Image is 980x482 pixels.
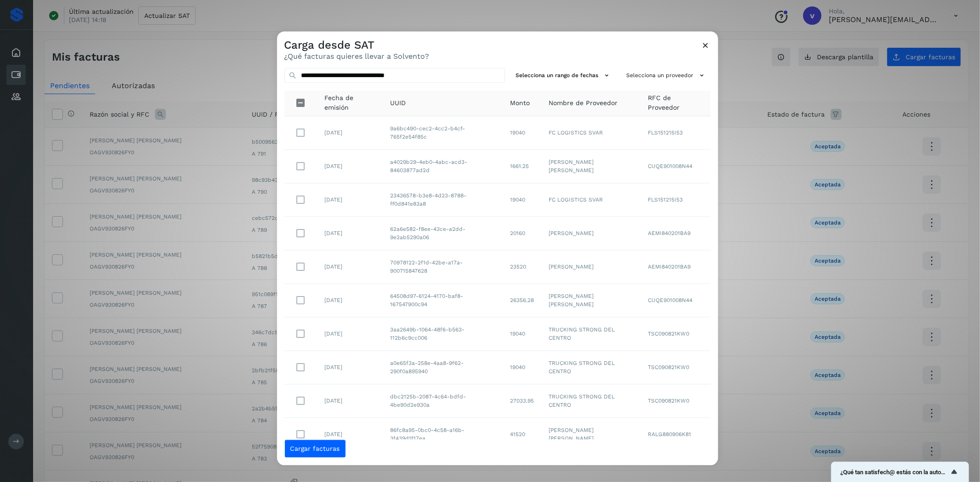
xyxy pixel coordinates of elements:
td: a4029b29-4eb0-4abc-acd3-84603877ad2d [383,150,503,183]
span: Monto [510,98,530,108]
td: [PERSON_NAME] [PERSON_NAME] [541,284,641,317]
td: FC LOGISTICS SVAR [541,116,641,150]
td: [DATE] [317,250,383,284]
button: Selecciona un rango de fechas [512,68,616,84]
td: 23520 [503,250,541,284]
td: 23436578-b3e8-4d23-8788-ff0d841e83a8 [383,183,503,217]
span: ¿Qué tan satisfech@ estás con la autorización de tus facturas? [840,469,949,476]
td: 64508d97-6124-4170-baf8-167547900c94 [383,284,503,317]
td: dbc2125b-2087-4c64-bdfd-4be90d2e930a [383,384,503,418]
td: [DATE] [317,217,383,250]
td: 41520 [503,418,541,451]
td: TRUCKING STRONG DEL CENTRO [541,317,641,351]
td: 19040 [503,116,541,150]
td: TRUCKING STRONG DEL CENTRO [541,351,641,384]
td: TRUCKING STRONG DEL CENTRO [541,384,641,418]
td: [DATE] [317,351,383,384]
td: [DATE] [317,284,383,317]
h3: Carga desde SAT [284,39,430,52]
td: CUQE901008N44 [641,150,711,183]
button: Mostrar encuesta - ¿Qué tan satisfech@ estás con la autorización de tus facturas? [840,466,960,477]
td: TSC090821KW0 [641,317,711,351]
td: 19040 [503,183,541,217]
td: 19040 [503,351,541,384]
span: Cargar facturas [290,446,340,452]
td: a0e65f3a-258e-4aa8-9f62-290f0a895940 [383,351,503,384]
td: [DATE] [317,317,383,351]
td: 9a6bc490-cec2-4cc2-b4cf-765f2e54f85c [383,116,503,150]
td: 26356.28 [503,284,541,317]
td: TSC090821KW0 [641,384,711,418]
span: Fecha de emisión [325,94,376,113]
td: TSC090821KW0 [641,351,711,384]
td: 86fc8a95-0bc0-4c58-a16b-3f439d1f17ea [383,418,503,451]
span: RFC de Proveedor [648,94,703,113]
td: 1661.25 [503,150,541,183]
td: 62a6e582-f8ee-43ce-a2dd-9e2ab5290a06 [383,217,503,250]
td: [PERSON_NAME] [PERSON_NAME] [541,150,641,183]
td: CUQE901008N44 [641,284,711,317]
td: FLS151215I53 [641,183,711,217]
td: FC LOGISTICS SVAR [541,183,641,217]
td: [DATE] [317,384,383,418]
td: [DATE] [317,183,383,217]
td: 27033.95 [503,384,541,418]
td: 3aa2649b-1064-48f6-b563-112b6c9cc006 [383,317,503,351]
td: 20160 [503,217,541,250]
td: [PERSON_NAME] [541,217,641,250]
td: [PERSON_NAME] [541,250,641,284]
td: AEMI840201BA9 [641,250,711,284]
td: FLS151215I53 [641,116,711,150]
td: [DATE] [317,150,383,183]
td: [DATE] [317,116,383,150]
td: [PERSON_NAME] [PERSON_NAME] [541,418,641,451]
p: ¿Qué facturas quieres llevar a Solvento? [284,52,430,61]
td: AEMI840201BA9 [641,217,711,250]
td: 70978122-2f1d-42be-a17a-900715847628 [383,250,503,284]
td: 19040 [503,317,541,351]
td: RALG880906K81 [641,418,711,451]
button: Cargar facturas [284,440,346,458]
span: UUID [390,98,406,108]
button: Selecciona un proveedor [623,68,711,84]
span: Nombre de Proveedor [549,98,617,108]
td: [DATE] [317,418,383,451]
